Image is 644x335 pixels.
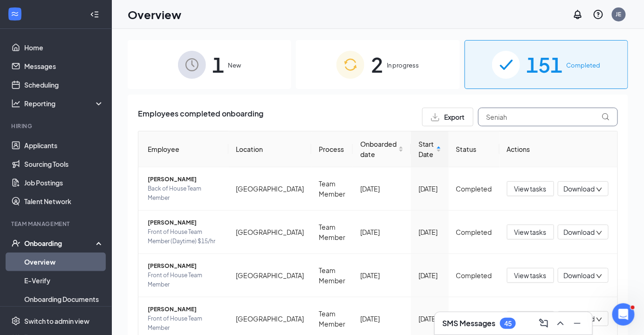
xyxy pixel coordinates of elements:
[148,314,221,333] span: Front of House Team Member
[418,184,441,194] div: [DATE]
[11,239,21,248] svg: UserCheck
[10,9,20,19] svg: WorkstreamLogo
[478,108,618,126] input: Search by Name, Job Posting, or Process
[418,314,441,324] div: [DATE]
[593,9,604,20] svg: QuestionInfo
[360,270,404,280] div: [DATE]
[311,254,353,297] td: Team Member
[371,48,383,81] span: 2
[514,270,547,280] span: View tasks
[228,211,311,254] td: [GEOGRAPHIC_DATA]
[442,318,495,328] h3: SMS Messages
[311,211,353,254] td: Team Member
[507,268,554,283] button: View tasks
[24,57,104,75] a: Messages
[311,167,353,211] td: Team Member
[418,270,441,280] div: [DATE]
[24,173,104,192] a: Job Postings
[360,227,404,237] div: [DATE]
[504,320,512,328] div: 45
[612,303,635,326] iframe: Intercom live chat
[228,131,311,167] th: Location
[596,230,603,236] span: down
[360,184,404,194] div: [DATE]
[387,61,419,70] span: In progress
[360,139,397,159] span: Onboarded date
[507,225,554,239] button: View tasks
[148,261,221,271] span: [PERSON_NAME]
[507,311,554,326] button: View tasks
[11,99,21,108] svg: Analysis
[212,48,225,81] span: 1
[567,61,601,70] span: Completed
[148,305,221,314] span: [PERSON_NAME]
[90,10,99,19] svg: Collapse
[24,290,104,308] a: Onboarding Documents
[616,10,622,18] div: JE
[24,155,104,173] a: Sourcing Tools
[456,227,492,237] div: Completed
[514,184,547,194] span: View tasks
[24,75,104,94] a: Scheduling
[572,9,583,20] svg: Notifications
[536,316,551,331] button: ComposeMessage
[24,239,96,248] div: Onboarding
[138,108,263,126] span: Employees completed onboarding
[449,131,500,167] th: Status
[572,318,583,329] svg: Minimize
[128,7,181,22] h1: Overview
[228,254,311,297] td: [GEOGRAPHIC_DATA]
[353,131,411,167] th: Onboarded date
[360,314,404,324] div: [DATE]
[553,316,568,331] button: ChevronUp
[538,318,549,329] svg: ComposeMessage
[228,167,311,211] td: [GEOGRAPHIC_DATA]
[514,227,547,237] span: View tasks
[24,253,104,271] a: Overview
[564,271,595,280] span: Download
[24,99,104,108] div: Reporting
[148,175,221,184] span: [PERSON_NAME]
[228,61,241,70] span: New
[418,227,441,237] div: [DATE]
[11,122,102,130] div: Hiring
[148,271,221,289] span: Front of House Team Member
[24,192,104,211] a: Talent Network
[148,227,221,246] span: Front of House Team Member (Daytime) $15/hr
[555,318,566,329] svg: ChevronUp
[148,218,221,227] span: [PERSON_NAME]
[148,184,221,203] span: Back of House Team Member
[138,131,228,167] th: Employee
[456,184,492,194] div: Completed
[596,316,603,323] span: down
[596,186,603,193] span: down
[24,316,89,326] div: Switch to admin view
[570,316,585,331] button: Minimize
[24,38,104,57] a: Home
[507,181,554,196] button: View tasks
[311,131,353,167] th: Process
[500,131,617,167] th: Actions
[422,108,473,126] button: Export
[596,273,603,280] span: down
[527,48,563,81] span: 151
[418,139,434,159] span: Start Date
[456,270,492,280] div: Completed
[11,220,102,228] div: Team Management
[11,316,21,326] svg: Settings
[444,114,465,120] span: Export
[564,227,595,237] span: Download
[564,184,595,194] span: Download
[24,271,104,290] a: E-Verify
[24,136,104,155] a: Applicants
